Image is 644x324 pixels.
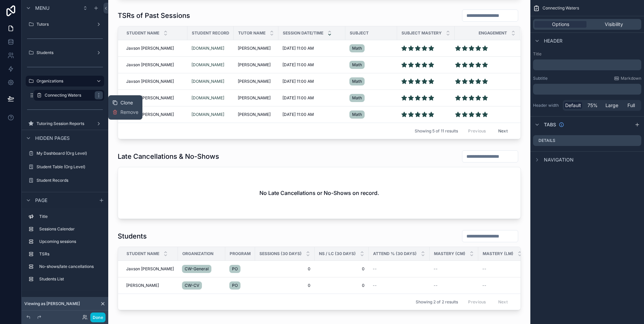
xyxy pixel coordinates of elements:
span: Navigation [544,156,574,163]
span: Organization [182,251,213,256]
span: 75% [588,102,598,109]
span: Student Name [127,30,159,36]
div: scrollable content [533,84,641,95]
label: Organizations [37,78,91,84]
span: Subject [350,30,369,36]
span: Hidden pages [35,135,70,142]
a: Student Table (Org Level) [26,161,104,172]
label: Student Records [37,178,103,183]
label: Upcoming sessions [39,239,101,244]
label: Students [37,50,93,55]
span: Mastery (LM) [483,251,513,256]
label: Sessions Calendar [39,226,101,232]
span: NS / LC (30 Days) [319,251,356,256]
span: Connecting Waters [543,5,579,11]
a: Markdown [614,76,641,81]
a: Connecting Waters [34,90,104,101]
label: Details [538,138,555,143]
label: Student Table (Org Level) [37,164,103,170]
span: Default [565,102,581,109]
span: Options [552,21,569,28]
label: Students List [39,276,101,282]
button: Next [493,126,512,136]
span: Engagement [479,30,507,36]
span: Program [230,251,251,256]
label: My Dashboard (Org Level) [37,151,103,156]
span: Visibility [605,21,623,28]
span: Student Record [192,30,229,36]
span: Tabs [544,121,556,128]
label: No-shows/late cancellations [39,264,101,269]
span: Sessions (30 Days) [259,251,302,256]
span: Mastery (CM) [434,251,465,256]
a: Organizations [26,76,104,86]
span: Remove [120,109,138,116]
label: Tutors [37,22,93,27]
span: Header [544,38,562,44]
span: Student Name [127,251,159,256]
span: Full [627,102,635,109]
label: Subtitle [533,76,548,81]
span: Markdown [621,76,641,81]
a: Tutoring Session Reports [26,118,104,129]
a: Students [26,47,104,58]
button: Clone [112,99,138,106]
span: Large [605,102,618,109]
a: My Dashboard (Org Level) [26,148,104,159]
span: Page [35,197,47,204]
label: Header width [533,103,560,108]
span: Menu [35,5,49,11]
span: Showing 2 of 2 results [416,299,458,305]
span: Showing 5 of 11 results [415,128,458,134]
span: Attend % (30 Days) [373,251,417,256]
label: Tutoring Session Reports [37,121,93,126]
span: Tutor Name [238,30,266,36]
span: Subject Mastery [401,30,442,36]
span: Viewing as [PERSON_NAME] [24,301,80,306]
label: Title [39,214,101,219]
div: scrollable content [533,59,641,70]
button: Done [90,313,106,322]
div: scrollable content [22,208,108,291]
label: Title [533,51,641,57]
button: Remove [112,109,138,116]
span: Session Date/Time [283,30,323,36]
label: TSRs [39,251,101,257]
span: Clone [120,99,133,106]
label: Connecting Waters [45,93,91,98]
a: Student Records [26,175,104,186]
a: Tutors [26,19,104,30]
